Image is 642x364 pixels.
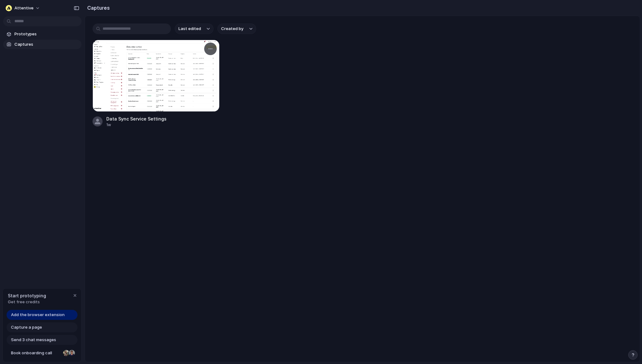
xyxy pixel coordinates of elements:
span: Created by [221,26,243,32]
button: Attentive [3,3,43,13]
span: Start prototyping [8,292,46,299]
span: Captures [14,41,79,48]
a: Captures [3,40,82,49]
div: Christian Iacullo [68,349,76,357]
span: Book onboarding call [11,350,61,356]
span: Capture a page [11,324,42,331]
span: Send 3 chat messages [11,337,56,343]
span: Last edited [178,26,201,32]
span: Get free credits [8,299,46,305]
button: Last edited [175,23,214,34]
button: Created by [217,23,256,34]
span: Prototypes [14,31,79,37]
div: Nicole Kubica [62,349,70,357]
h2: Captures [85,4,110,12]
span: Add the browser extension [11,312,65,318]
span: Attentive [14,5,34,11]
a: Book onboarding call [7,348,77,358]
div: 1w [106,122,220,128]
a: Prototypes [3,29,82,39]
span: Data Sync Service Settings [106,115,220,122]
